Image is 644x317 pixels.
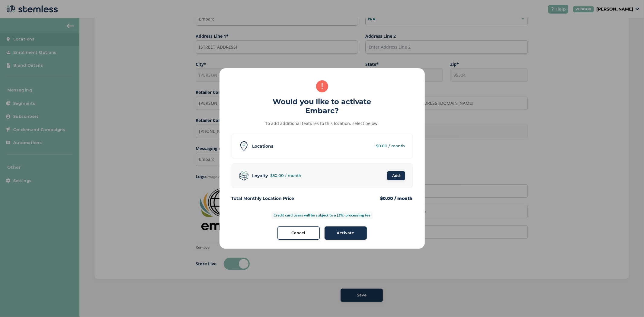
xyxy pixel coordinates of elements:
img: icon-alert-36bd8290.svg [316,80,328,92]
iframe: Chat Widget [614,288,644,317]
p: To add additional features to this location, select below. [232,120,413,126]
label: Locations [252,143,274,149]
button: Add [387,171,405,180]
label: $0.00 / month [380,195,413,202]
label: Loyalty [252,173,268,179]
span: Cancel [292,230,306,236]
label: $0.00 / month [376,143,405,149]
span: Activate [337,230,354,236]
label: Credit card users will be subject to a (3%) processing fee [271,211,373,219]
button: Cancel [277,226,320,240]
h2: Would you like to activate Embarc? [232,97,413,115]
span: Add [392,173,400,178]
label: Total Monthly Location Price [232,195,294,202]
label: $50.00 / month [271,173,302,179]
button: Activate [325,226,367,240]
